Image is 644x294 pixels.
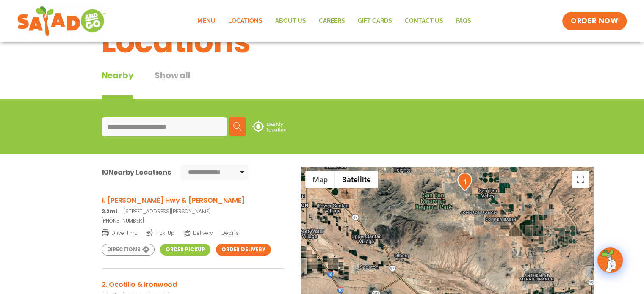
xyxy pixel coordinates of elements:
div: Tabbed content [102,69,212,99]
p: [STREET_ADDRESS][PERSON_NAME] [102,208,284,215]
nav: Menu [191,11,477,31]
div: 1 [457,173,472,191]
img: use-location.svg [252,121,286,132]
img: wpChatIcon [598,248,622,272]
a: About Us [268,11,312,31]
a: Careers [312,11,351,31]
a: Menu [191,11,221,31]
a: Contact Us [398,11,449,31]
a: Order Pickup [160,244,210,256]
a: [PHONE_NUMBER] [102,217,284,225]
button: Show satellite imagery [335,171,378,188]
h3: 2. Ocotillo & Ironwood [102,279,284,290]
span: Drive-Thru [102,228,138,237]
span: 10 [102,168,109,177]
span: Delivery [183,229,213,237]
a: Directions [102,244,155,256]
img: search.svg [233,122,242,131]
span: Pick-Up [146,228,175,237]
a: Order Delivery [216,244,271,256]
strong: 2.2mi [102,208,117,215]
span: ORDER NOW [571,16,618,26]
div: Nearby Locations [102,167,171,178]
a: ORDER NOW [562,12,627,30]
button: Toggle fullscreen view [572,171,589,188]
button: Show all [155,69,190,99]
h3: 1. [PERSON_NAME] Hwy & [PERSON_NAME] [102,195,284,206]
a: 1. [PERSON_NAME] Hwy & [PERSON_NAME] 2.2mi[STREET_ADDRESS][PERSON_NAME] [102,195,284,215]
a: FAQs [449,11,477,31]
button: Show street map [305,171,335,188]
div: Nearby [102,69,134,99]
a: GIFT CARDS [351,11,398,31]
span: Details [221,229,238,236]
a: Drive-Thru Pick-Up Delivery Details [102,226,284,237]
img: new-SAG-logo-768×292 [17,4,106,38]
a: Locations [221,11,268,31]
